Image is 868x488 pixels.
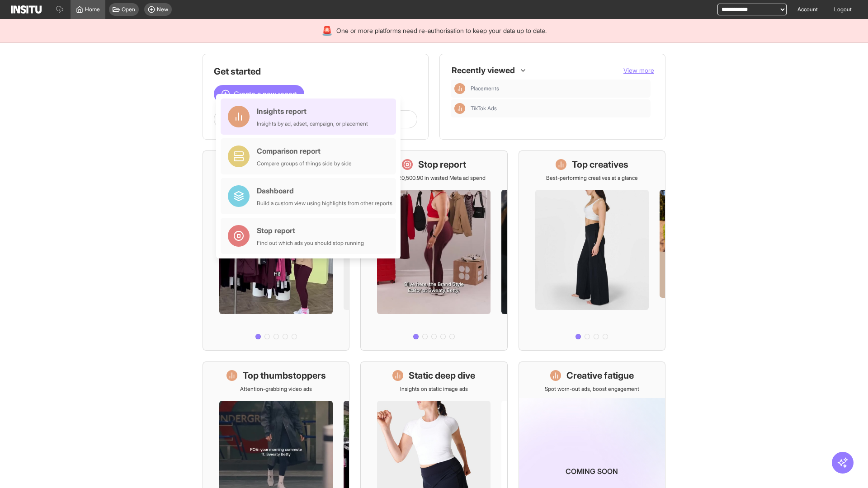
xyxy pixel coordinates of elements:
[214,65,417,78] h1: Get started
[471,105,647,112] span: TikTok Ads
[471,85,647,92] span: Placements
[257,225,364,236] div: Stop report
[454,103,465,114] div: Insights
[471,105,497,112] span: TikTok Ads
[257,145,352,156] div: Comparison report
[546,174,638,182] p: Best-performing creatives at a glance
[572,158,628,171] h1: Top creatives
[157,6,168,13] span: New
[257,239,364,247] div: Find out which ads you should stop running
[519,150,665,351] a: Top creativesBest-performing creatives at a glance
[257,160,352,167] div: Compare groups of things side by side
[214,85,304,103] button: Create a new report
[240,385,312,393] p: Attention-grabbing video ads
[400,385,468,393] p: Insights on static image ads
[234,89,297,99] span: Create a new report
[409,369,475,382] h1: Static deep dive
[122,6,135,13] span: Open
[85,6,100,13] span: Home
[382,174,486,182] p: Save £20,500.90 in wasted Meta ad spend
[454,83,465,94] div: Insights
[360,150,507,351] a: Stop reportSave £20,500.90 in wasted Meta ad spend
[471,85,499,92] span: Placements
[203,150,349,351] a: What's live nowSee all active ads instantly
[623,66,654,74] span: View more
[257,200,392,207] div: Build a custom view using highlights from other reports
[623,66,654,75] button: View more
[257,120,368,127] div: Insights by ad, adset, campaign, or placement
[336,26,547,35] span: One or more platforms need re-authorisation to keep your data up to date.
[257,185,392,196] div: Dashboard
[321,24,333,37] div: 🚨
[243,369,326,382] h1: Top thumbstoppers
[11,5,42,14] img: Logo
[418,158,466,171] h1: Stop report
[257,106,368,117] div: Insights report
